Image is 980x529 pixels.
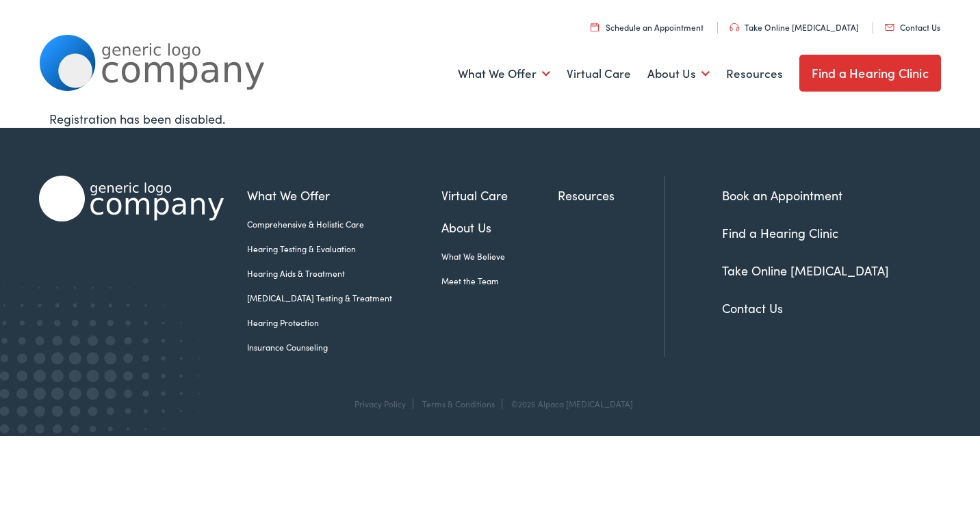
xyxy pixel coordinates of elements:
[504,399,633,409] div: ©2025 Alpaca [MEDICAL_DATA]
[558,186,664,204] a: Resources
[726,49,783,99] a: Resources
[422,398,495,409] a: Terms & Conditions
[591,23,599,31] img: utility icon
[247,218,441,230] a: Comprehensive & Holistic Care
[799,55,941,92] a: Find a Hearing Clinic
[885,21,940,33] a: Contact Us
[441,275,557,287] a: Meet the Team
[722,224,838,241] a: Find a Hearing Clinic
[730,21,859,33] a: Take Online [MEDICAL_DATA]
[247,316,441,329] a: Hearing Protection
[591,21,704,33] a: Schedule an Appointment
[247,186,441,204] a: What We Offer
[458,49,550,99] a: What We Offer
[441,250,557,262] a: What We Believe
[247,243,441,255] a: Hearing Testing & Evaluation
[441,218,557,236] a: About Us
[647,49,710,99] a: About Us
[441,186,557,204] a: Virtual Care
[247,267,441,280] a: Hearing Aids & Treatment
[247,341,441,353] a: Insurance Counseling
[722,262,889,279] a: Take Online [MEDICAL_DATA]
[247,292,441,304] a: [MEDICAL_DATA] Testing & Treatment
[722,187,842,204] a: Book an Appointment
[49,109,931,128] div: Registration has been disabled.
[39,176,224,221] img: Alpaca Audiology
[722,299,783,316] a: Contact Us
[567,49,631,99] a: Virtual Care
[885,24,894,31] img: utility icon
[354,398,406,409] a: Privacy Policy
[730,23,739,31] img: utility icon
